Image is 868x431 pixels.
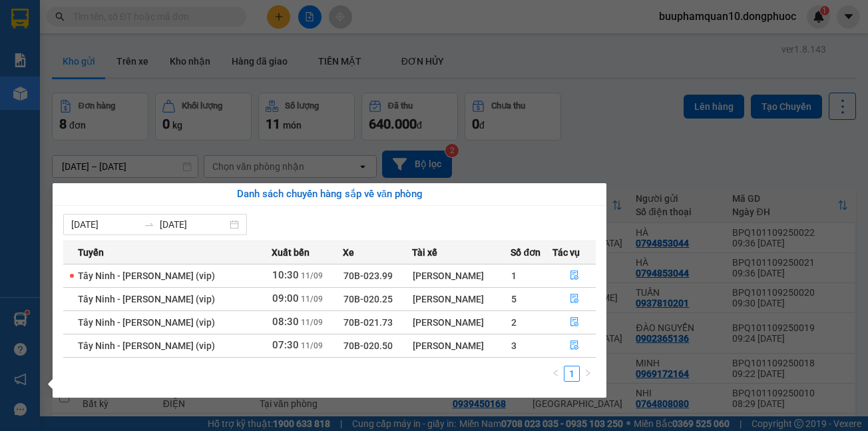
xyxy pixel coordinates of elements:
li: Next Page [580,366,596,382]
span: 70B-021.73 [343,317,393,328]
span: 09:00 [272,292,299,304]
button: file-done [553,312,596,333]
button: left [548,366,564,382]
span: Tài xế [412,245,437,260]
span: 5 [511,294,517,304]
span: 08:30 [272,316,299,328]
span: 2 [511,317,517,328]
span: 3 [511,340,517,351]
span: Tây Ninh - [PERSON_NAME] (vip) [78,340,215,351]
span: to [144,219,154,230]
span: Xe [343,245,354,260]
div: [PERSON_NAME] [413,292,511,306]
span: 70B-020.25 [343,294,393,304]
li: Previous Page [548,366,564,382]
span: 1 [511,270,517,281]
span: left [552,369,560,377]
button: file-done [553,288,596,310]
span: 11/09 [301,294,323,304]
span: 07:30 [272,339,299,351]
span: 11/09 [301,271,323,280]
span: Số đơn [511,245,541,260]
span: Tác vụ [552,245,580,260]
span: 11/09 [301,341,323,350]
button: file-done [553,265,596,286]
span: right [584,369,592,377]
span: 70B-023.99 [343,270,393,281]
div: [PERSON_NAME] [413,338,511,353]
span: 10:30 [272,269,299,281]
div: [PERSON_NAME] [413,315,511,330]
div: Danh sách chuyến hàng sắp về văn phòng [63,187,596,203]
span: file-done [570,270,579,281]
div: [PERSON_NAME] [413,268,511,283]
span: 11/09 [301,318,323,327]
span: file-done [570,317,579,328]
span: Tây Ninh - [PERSON_NAME] (vip) [78,270,215,281]
span: Tây Ninh - [PERSON_NAME] (vip) [78,294,215,304]
button: right [580,366,596,382]
span: swap-right [144,219,154,230]
button: file-done [553,335,596,356]
span: Tuyến [78,245,104,260]
span: 70B-020.50 [343,340,393,351]
a: 1 [564,366,579,381]
li: 1 [564,366,580,382]
span: Xuất bến [272,245,310,260]
input: Từ ngày [71,217,138,232]
span: file-done [570,294,579,304]
span: Tây Ninh - [PERSON_NAME] (vip) [78,317,215,328]
input: Đến ngày [160,217,227,232]
span: file-done [570,340,579,351]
